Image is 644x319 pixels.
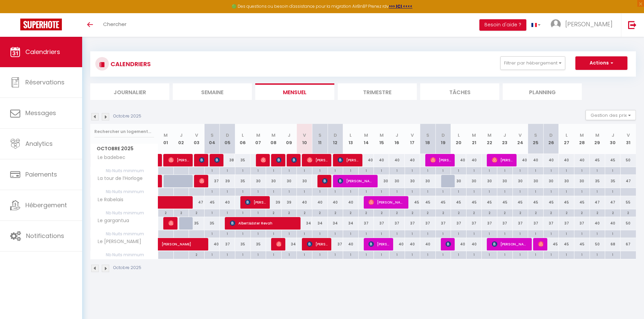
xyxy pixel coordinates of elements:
th: 13 [343,124,359,154]
div: 50 [620,217,636,230]
div: 37 [389,217,405,230]
abbr: M [364,132,368,138]
span: [PERSON_NAME] [307,154,328,166]
div: 1 [389,188,405,194]
div: 45 [590,154,605,166]
div: 30 [405,175,420,187]
div: 2 [389,209,405,216]
div: 50 [620,154,636,166]
div: 37 [374,217,389,230]
div: 2 [282,209,297,216]
div: 1 [559,167,574,174]
span: Le Rabelais [92,196,125,204]
th: 08 [266,124,282,154]
span: [PERSON_NAME] [245,196,266,209]
img: logout [628,21,637,29]
div: 39 [281,196,297,209]
div: 30 [251,175,266,187]
div: 1 [574,188,590,194]
button: Gestion des prix [586,110,636,120]
span: Analytics [25,139,53,148]
div: 1 [235,209,251,216]
div: 30 [528,175,544,187]
span: Chercher [103,21,126,28]
abbr: V [627,132,630,138]
div: 2 [513,209,528,216]
div: 1 [574,167,590,174]
div: 37 [497,217,513,230]
li: Planning [503,83,582,100]
th: 12 [328,124,343,154]
span: [PERSON_NAME] [338,154,358,166]
abbr: V [195,132,198,138]
h3: CALENDRIERS [109,56,151,72]
strong: >>> ICI <<<< [389,3,412,9]
div: 1 [205,188,220,194]
div: 2 [528,209,543,216]
div: 45 [204,196,220,209]
th: 31 [620,124,636,154]
div: 2 [482,209,497,216]
th: 07 [251,124,266,154]
div: 40 [543,154,559,166]
div: 45 [466,196,482,209]
div: 45 [574,196,590,209]
th: 29 [590,124,605,154]
span: Nb Nuits minimum [91,209,158,217]
span: [PERSON_NAME] [199,175,204,187]
div: 1 [251,188,266,194]
div: 1 [544,167,559,174]
div: 1 [235,230,251,237]
div: 1 [451,188,466,194]
span: [PERSON_NAME] [291,154,296,166]
p: Octobre 2025 [113,113,141,119]
div: 2 [312,209,328,216]
div: 30 [466,175,482,187]
abbr: M [164,132,168,138]
div: 30 [451,175,467,187]
div: 37 [559,217,574,230]
div: 2 [590,209,605,216]
div: 1 [235,167,251,174]
abbr: M [271,132,276,138]
span: [PERSON_NAME] [446,238,451,250]
div: 45 [420,196,436,209]
th: 28 [574,124,590,154]
span: [PERSON_NAME] [538,238,543,250]
div: 47 [590,196,605,209]
div: 47 [605,196,621,209]
div: 2 [174,209,189,216]
div: 1 [482,188,497,194]
button: Filtrer par hébergement [500,56,565,70]
div: 1 [282,167,297,174]
th: 15 [374,124,389,154]
div: 1 [251,230,266,237]
div: 30 [543,175,559,187]
div: 2 [605,209,620,216]
div: 37 [451,217,467,230]
div: 45 [543,196,559,209]
th: 10 [297,124,312,154]
div: 1 [559,188,574,194]
div: 40 [297,196,312,209]
div: 1 [374,188,389,194]
abbr: D [226,132,229,138]
div: 1 [205,230,220,237]
div: 1 [544,188,559,194]
span: [PERSON_NAME] [168,154,189,166]
abbr: M [595,132,599,138]
span: [PERSON_NAME] [492,154,512,166]
div: 30 [389,175,405,187]
button: Besoin d'aide ? [479,19,526,31]
div: 45 [482,196,497,209]
img: Super Booking [20,19,62,30]
th: 11 [312,124,328,154]
th: 30 [605,124,621,154]
span: Messages [25,109,56,117]
div: 2 [297,209,312,216]
span: Nb Nuits minimum [91,230,158,238]
div: 40 [328,196,343,209]
abbr: S [426,132,429,138]
div: 37 [435,217,451,230]
li: Journalier [90,83,169,100]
